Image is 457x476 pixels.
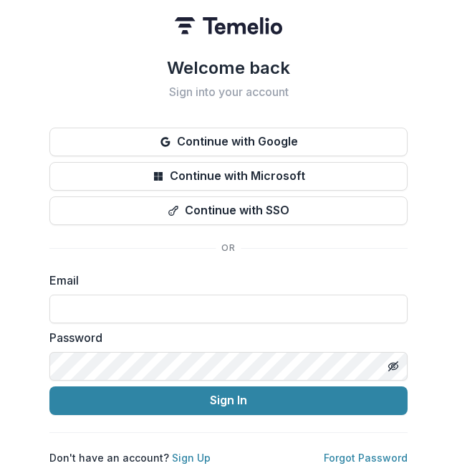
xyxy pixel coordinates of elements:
[49,128,408,156] button: Continue with Google
[49,57,408,80] h1: Welcome back
[49,162,408,191] button: Continue with Microsoft
[382,355,405,378] button: Toggle password visibility
[49,85,408,99] h2: Sign into your account
[324,452,408,464] a: Forgot Password
[49,196,408,225] button: Continue with SSO
[49,386,408,415] button: Sign In
[49,272,399,289] label: Email
[49,329,399,346] label: Password
[175,17,282,34] img: Temelio
[172,452,211,464] a: Sign Up
[49,450,211,465] p: Don't have an account?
